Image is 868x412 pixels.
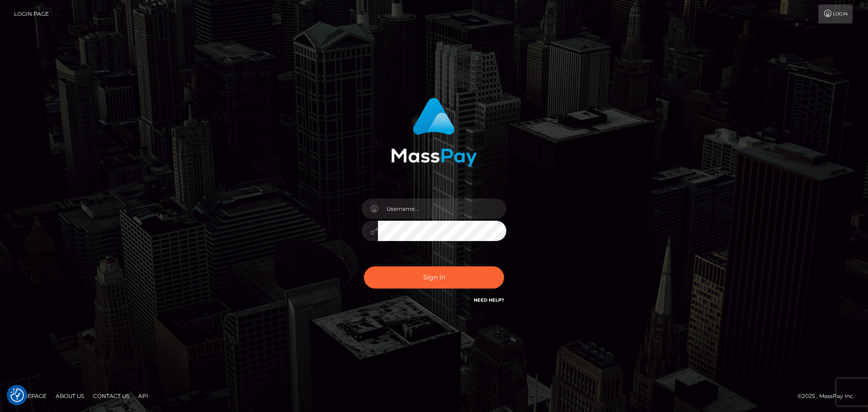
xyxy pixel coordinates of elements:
[10,389,50,403] a: Homepage
[474,297,504,303] a: Need Help?
[797,391,861,401] div: © 2025 , MassPay Inc.
[14,5,49,24] a: Login Page
[378,199,506,219] input: Username...
[52,389,88,403] a: About Us
[90,389,133,403] a: Contact Us
[10,388,24,402] button: Consent Preferences
[364,266,504,289] button: Sign in
[818,5,853,24] a: Login
[135,389,152,403] a: API
[10,388,24,402] img: Revisit consent button
[391,98,477,167] img: MassPay Login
